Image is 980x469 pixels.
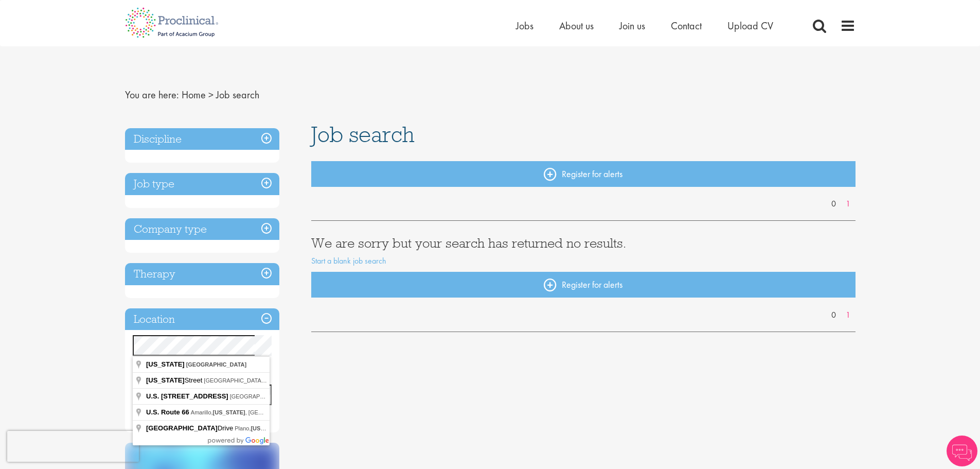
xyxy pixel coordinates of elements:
a: Jobs [516,19,533,32]
a: 0 [826,309,841,321]
a: 0 [826,198,841,210]
span: > [208,88,213,101]
h3: Discipline [125,128,279,150]
a: 1 [841,198,856,210]
a: Upload CV [727,19,773,32]
span: Drive [146,424,235,432]
span: Amarillo, , [GEOGRAPHIC_DATA] [191,409,308,415]
span: Street [146,376,204,384]
span: [GEOGRAPHIC_DATA] [146,424,218,432]
a: About us [559,19,594,32]
a: Register for alerts [311,272,856,298]
h3: Company type [125,218,279,240]
a: Contact [671,19,702,32]
h3: Therapy [125,263,279,285]
h3: We are sorry but your search has returned no results. [311,236,856,250]
span: You are here: [125,88,179,101]
span: U.S. Route 66 [146,408,189,416]
a: breadcrumb link [182,88,206,101]
a: 1 [841,309,856,321]
a: Join us [619,19,645,32]
iframe: reCAPTCHA [7,431,139,462]
span: Job search [311,120,415,148]
span: U.S. [STREET_ADDRESS] [146,392,228,400]
a: Start a blank job search [311,255,386,266]
span: [GEOGRAPHIC_DATA], [GEOGRAPHIC_DATA], [204,377,387,384]
span: [US_STATE] [146,360,185,368]
span: Plano, , [GEOGRAPHIC_DATA] [235,425,345,431]
span: Job search [216,88,259,101]
h3: Job type [125,173,279,195]
span: [GEOGRAPHIC_DATA] [186,361,247,368]
h3: Location [125,308,279,331]
span: [US_STATE] [213,409,245,415]
img: Chatbot [947,436,977,466]
span: [US_STATE] [146,376,185,384]
span: [US_STATE] [251,425,283,431]
a: Register for alerts [311,161,856,187]
span: [GEOGRAPHIC_DATA], , [GEOGRAPHIC_DATA] [230,393,385,399]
